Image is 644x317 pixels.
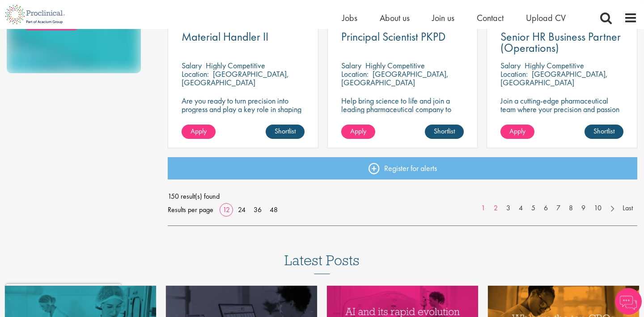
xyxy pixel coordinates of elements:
a: 4 [514,203,527,213]
span: Location: [500,69,528,79]
p: Highly Competitive [525,60,584,71]
p: [GEOGRAPHIC_DATA], [GEOGRAPHIC_DATA] [341,69,449,88]
a: 7 [552,203,565,213]
span: Principal Scientist PKPD [341,29,445,44]
span: Salary [500,60,521,71]
a: 6 [539,203,552,213]
a: 48 [267,205,281,214]
a: 1 [477,203,490,213]
span: 150 result(s) found [168,190,637,203]
a: Register for alerts [168,157,637,179]
a: Upload CV [526,12,566,24]
a: 3 [502,203,515,213]
p: [GEOGRAPHIC_DATA], [GEOGRAPHIC_DATA] [182,69,289,88]
span: Location: [182,69,209,79]
a: 24 [235,205,249,214]
a: Principal Scientist PKPD [341,31,464,42]
a: 8 [564,203,577,213]
a: Material Handler II [182,31,305,42]
p: Highly Competitive [365,60,425,71]
a: Last [618,203,637,213]
a: 12 [220,205,233,214]
a: 5 [527,203,540,213]
span: Salary [341,60,361,71]
iframe: reCAPTCHA [6,284,121,311]
a: Contact [477,12,504,24]
p: [GEOGRAPHIC_DATA], [GEOGRAPHIC_DATA] [500,69,608,88]
img: Chatbot [615,288,642,315]
a: Shortlist [425,125,464,139]
a: Senior HR Business Partner (Operations) [500,31,623,54]
span: Material Handler II [182,29,268,44]
a: Shortlist [266,125,305,139]
a: Join us [432,12,454,24]
a: Apply [500,125,534,139]
p: Highly Competitive [206,60,265,71]
a: 9 [577,203,590,213]
a: Jobs [342,12,357,24]
span: Apply [191,126,207,136]
span: Results per page [168,203,213,217]
span: Location: [341,69,369,79]
a: 10 [589,203,606,213]
a: About us [380,12,410,24]
p: Are you ready to turn precision into progress and play a key role in shaping the future of pharma... [182,96,305,122]
span: Senior HR Business Partner (Operations) [500,29,621,55]
p: Join a cutting-edge pharmaceutical team where your precision and passion for quality will help sh... [500,96,623,130]
span: Salary [182,60,202,71]
a: 2 [489,203,502,213]
a: Shortlist [585,125,623,139]
a: Apply [341,125,375,139]
a: 36 [250,205,265,214]
span: Apply [509,126,525,136]
span: Apply [350,126,366,136]
h3: Latest Posts [284,253,360,274]
a: Apply [182,125,216,139]
p: Help bring science to life and join a leading pharmaceutical company to play a key role in delive... [341,96,464,139]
